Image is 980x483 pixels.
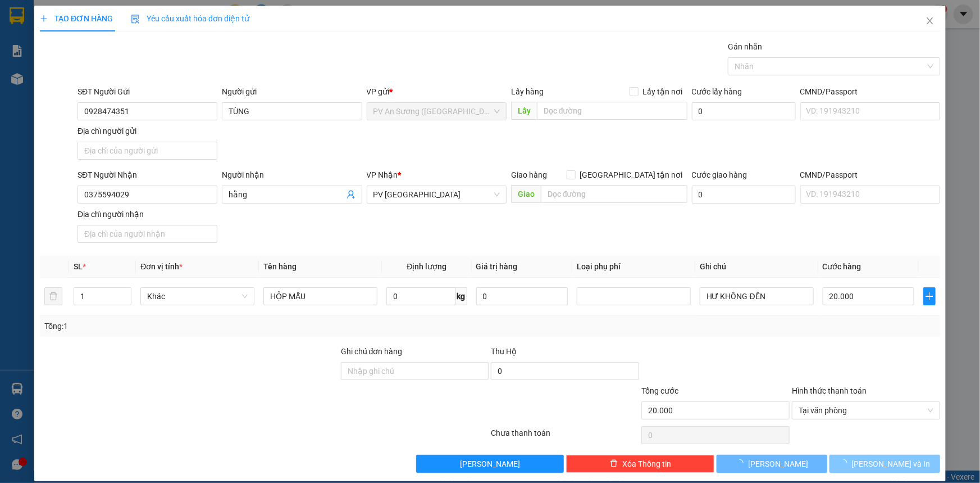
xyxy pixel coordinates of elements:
[695,256,818,278] th: Ghi chú
[576,169,687,181] span: [GEOGRAPHIC_DATA] tận nơi
[800,85,940,98] div: CMND/Passport
[610,459,618,468] span: delete
[622,458,671,470] span: Xóa Thông tin
[748,458,808,470] span: [PERSON_NAME]
[131,15,140,24] img: icon
[566,455,714,473] button: deleteXóa Thông tin
[852,458,931,470] span: [PERSON_NAME] và In
[347,190,355,199] span: user-add
[373,186,500,203] span: PV Tây Ninh
[407,262,446,271] span: Định lượng
[692,87,742,96] label: Cước lấy hàng
[140,262,183,271] span: Đơn vị tính
[78,85,217,98] div: SĐT Người Gửi
[924,292,935,301] span: plus
[717,455,827,473] button: [PERSON_NAME]
[476,262,518,271] span: Giá trị hàng
[456,287,467,305] span: kg
[44,320,379,332] div: Tổng: 1
[511,102,537,120] span: Lấy
[476,287,568,305] input: 0
[829,455,940,473] button: [PERSON_NAME] và In
[641,386,678,395] span: Tổng cước
[823,262,862,271] span: Cước hàng
[40,14,113,23] span: TẠO ĐƠN HÀNG
[263,262,297,271] span: Tên hàng
[14,82,179,119] b: GỬI : PV An Sương ([GEOGRAPHIC_DATA])
[511,87,544,96] span: Lấy hàng
[373,103,500,120] span: PV An Sương (Hàng Hóa)
[40,15,48,22] span: plus
[131,14,249,23] span: Yêu cầu xuất hóa đơn điện tử
[222,85,362,98] div: Người gửi
[511,185,541,203] span: Giao
[537,102,687,120] input: Dọc đường
[914,6,946,37] button: Close
[105,42,470,56] li: Hotline: 1900 8153
[341,347,403,356] label: Ghi chú đơn hàng
[416,455,564,473] button: [PERSON_NAME]
[78,142,217,160] input: Địa chỉ của người gửi
[792,386,867,395] label: Hình thức thanh toán
[367,85,507,98] div: VP gửi
[78,125,217,137] div: Địa chỉ người gửi
[44,287,62,305] button: delete
[263,287,377,305] input: VD: Bàn, Ghế
[491,347,517,356] span: Thu Hộ
[692,186,796,204] input: Cước giao hàng
[78,225,217,243] input: Địa chỉ của người nhận
[74,262,83,271] span: SL
[692,170,747,179] label: Cước giao hàng
[367,170,398,179] span: VP Nhận
[105,28,470,42] li: [STREET_ADDRESS][PERSON_NAME]. [GEOGRAPHIC_DATA], Tỉnh [GEOGRAPHIC_DATA]
[572,256,695,278] th: Loại phụ phí
[78,208,217,220] div: Địa chỉ người nhận
[926,16,935,25] span: close
[222,169,362,181] div: Người nhận
[490,427,641,446] div: Chưa thanh toán
[692,102,796,120] input: Cước lấy hàng
[78,169,217,181] div: SĐT Người Nhận
[639,85,687,98] span: Lấy tận nơi
[728,42,762,51] label: Gán nhãn
[14,14,70,70] img: logo.jpg
[541,185,687,203] input: Dọc đường
[736,459,748,467] span: loading
[460,458,520,470] span: [PERSON_NAME]
[799,402,933,419] span: Tại văn phòng
[511,170,547,179] span: Giao hàng
[923,287,936,305] button: plus
[800,169,940,181] div: CMND/Passport
[341,362,489,380] input: Ghi chú đơn hàng
[700,287,814,305] input: Ghi Chú
[840,459,852,467] span: loading
[147,288,248,305] span: Khác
